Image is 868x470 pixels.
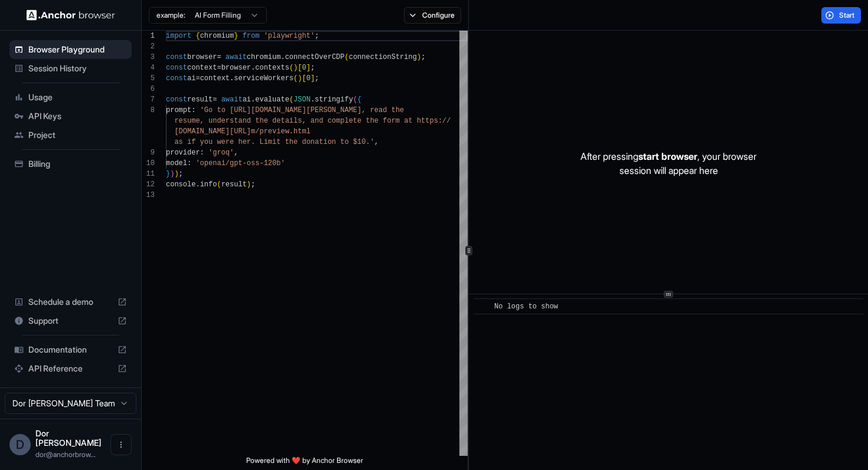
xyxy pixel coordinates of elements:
div: 8 [142,105,155,116]
span: context [200,74,230,83]
span: chromium [200,32,234,40]
div: Billing [9,155,132,173]
div: 13 [142,190,155,201]
span: ; [421,53,425,61]
div: 4 [142,63,155,73]
span: ; [251,180,255,189]
span: 0 [306,74,311,83]
span: . [195,180,200,189]
div: Documentation [9,340,132,359]
span: : [187,159,191,167]
span: Project [28,129,127,141]
span: const [166,74,187,83]
span: ] [311,74,315,83]
span: Schedule a demo [28,296,113,308]
span: ; [315,32,319,40]
div: Usage [9,88,132,107]
div: Project [9,126,132,144]
span: 0 [302,64,306,72]
div: 3 [142,52,155,63]
span: ) [170,170,174,178]
span: = [195,74,200,83]
span: = [217,64,221,72]
span: . [230,74,234,83]
span: } [234,32,238,40]
div: API Keys [9,107,132,126]
span: result [187,96,213,104]
button: Configure [404,7,461,24]
span: API Keys [28,110,127,122]
span: : [191,106,195,114]
span: ) [174,170,178,178]
span: browser [187,53,217,61]
div: 7 [142,94,155,105]
span: await [226,53,247,61]
div: 2 [142,41,155,52]
div: 9 [142,147,155,158]
span: evaluate [255,96,289,104]
span: const [166,53,187,61]
span: context [187,64,217,72]
div: 12 [142,179,155,190]
button: Open menu [110,434,132,455]
span: . [311,96,315,104]
div: Support [9,311,132,330]
span: ​ [479,301,485,313]
span: Browser Playground [28,44,127,55]
span: 'groq' [208,149,234,157]
span: Documentation [28,344,113,356]
span: import [166,32,191,40]
span: ( [345,53,349,61]
div: Session History [9,59,132,78]
span: , [374,138,378,146]
span: ) [293,64,298,72]
span: : [200,149,204,157]
div: 1 [142,31,155,41]
span: serviceWorkers [234,74,293,83]
span: [ [302,74,306,83]
span: const [166,64,187,72]
span: dor@anchorbrowser.io [35,450,96,459]
span: chromium [247,53,281,61]
span: [DOMAIN_NAME][URL] [174,127,251,136]
span: } [166,170,170,178]
span: API Reference [28,363,113,374]
span: connectionString [349,53,417,61]
div: Browser Playground [9,40,132,59]
span: info [200,180,217,189]
span: JSON [293,96,311,104]
span: ai [243,96,251,104]
span: No logs to show [494,303,558,311]
div: 5 [142,73,155,84]
span: Usage [28,91,127,103]
span: Powered with ❤️ by Anchor Browser [246,456,363,470]
span: await [221,96,243,104]
span: orm at https:// [387,117,451,125]
span: as if you were her. Limit the donation to $10.' [174,138,374,146]
span: ( [353,96,357,104]
span: result [221,180,247,189]
div: 11 [142,169,155,179]
span: ( [289,64,293,72]
span: Billing [28,158,127,170]
span: { [357,96,361,104]
span: ; [179,170,183,178]
span: = [213,96,217,104]
span: stringify [315,96,353,104]
span: ; [311,64,315,72]
span: ; [315,74,319,83]
span: . [251,96,255,104]
span: provider [166,149,200,157]
button: Start [821,7,861,24]
span: console [166,180,195,189]
div: 6 [142,84,155,94]
span: ( [293,74,298,83]
span: Start [839,11,856,20]
span: resume, understand the details, and complete the f [174,117,387,125]
div: API Reference [9,359,132,378]
span: , [234,149,238,157]
span: browser [221,64,251,72]
span: contexts [255,64,289,72]
span: ai [187,74,195,83]
span: Session History [28,63,127,74]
